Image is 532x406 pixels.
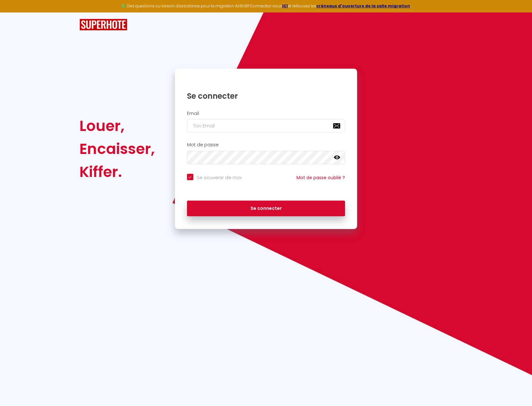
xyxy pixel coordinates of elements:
[79,114,155,137] div: Louer,
[316,3,410,9] a: créneaux d'ouverture de la salle migration
[187,119,345,133] input: Ton Email
[79,160,155,183] div: Kiffer.
[187,201,345,217] button: Se connecter
[282,3,288,9] a: ICI
[79,19,127,31] img: SuperHote logo
[79,137,155,160] div: Encaisser,
[187,111,345,116] h2: Email
[296,174,345,181] a: Mot de passe oublié ?
[187,91,345,101] h1: Se connecter
[187,142,345,148] h2: Mot de passe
